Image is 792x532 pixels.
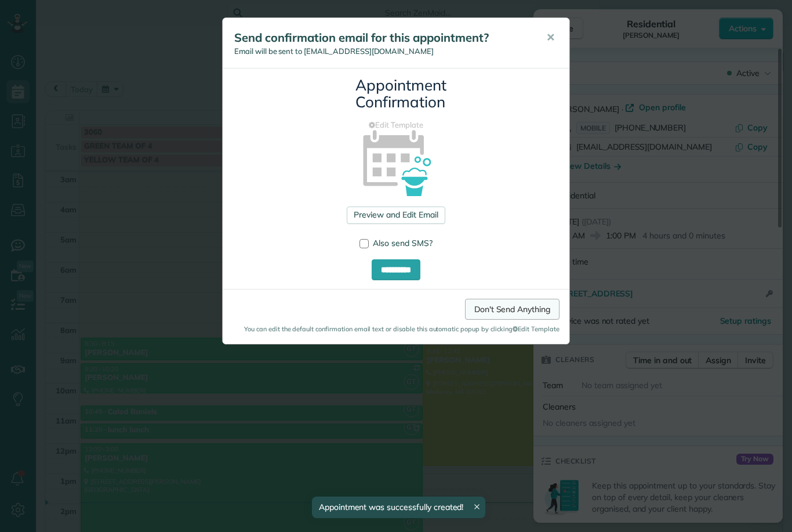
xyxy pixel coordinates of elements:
[546,31,555,44] span: ✕
[355,77,437,110] h3: Appointment Confirmation
[232,324,560,334] small: You can edit the default confirmation email text or disable this automatic popup by clicking Edit...
[373,238,433,248] span: Also send SMS?
[231,120,561,131] a: Edit Template
[465,299,560,320] a: Don't Send Anything
[312,497,486,518] div: Appointment was successfully created!
[234,46,434,56] span: Email will be sent to [EMAIL_ADDRESS][DOMAIN_NAME]
[344,110,448,213] img: appointment_confirmation_icon-141e34405f88b12ade42628e8c248340957700ab75a12ae832a8710e9b578dc5.png
[234,30,530,46] h5: Send confirmation email for this appointment?
[347,207,445,224] a: Preview and Edit Email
